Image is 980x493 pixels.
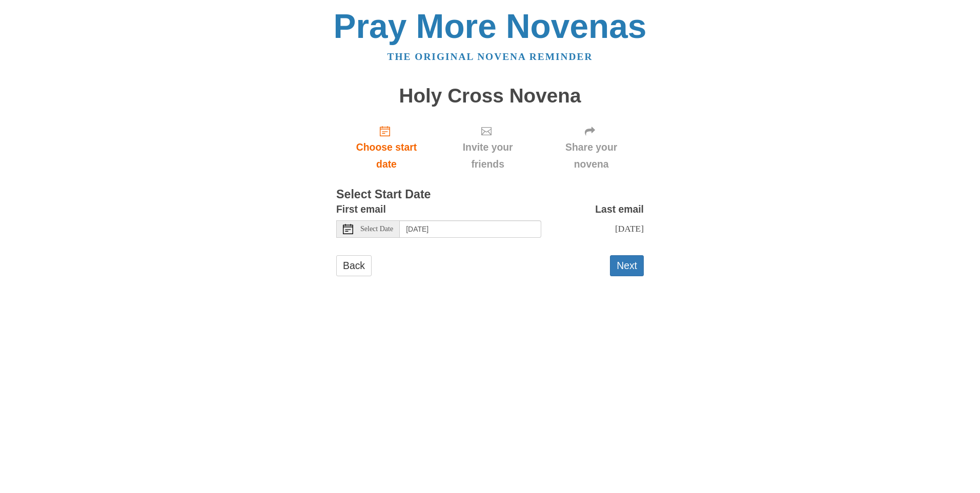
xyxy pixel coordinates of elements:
[539,117,644,178] div: Click "Next" to confirm your start date first.
[334,7,647,45] a: Pray More Novenas
[610,255,644,276] button: Next
[336,188,644,201] h3: Select Start Date
[360,225,393,233] span: Select Date
[336,85,644,107] h1: Holy Cross Novena
[336,255,372,276] a: Back
[447,139,528,173] span: Invite your friends
[336,117,437,178] a: Choose start date
[549,139,634,173] span: Share your novena
[615,223,644,234] span: [DATE]
[387,51,593,62] a: The original novena reminder
[346,139,426,173] span: Choose start date
[595,201,644,218] label: Last email
[336,201,386,218] label: First email
[437,117,539,178] div: Click "Next" to confirm your start date first.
